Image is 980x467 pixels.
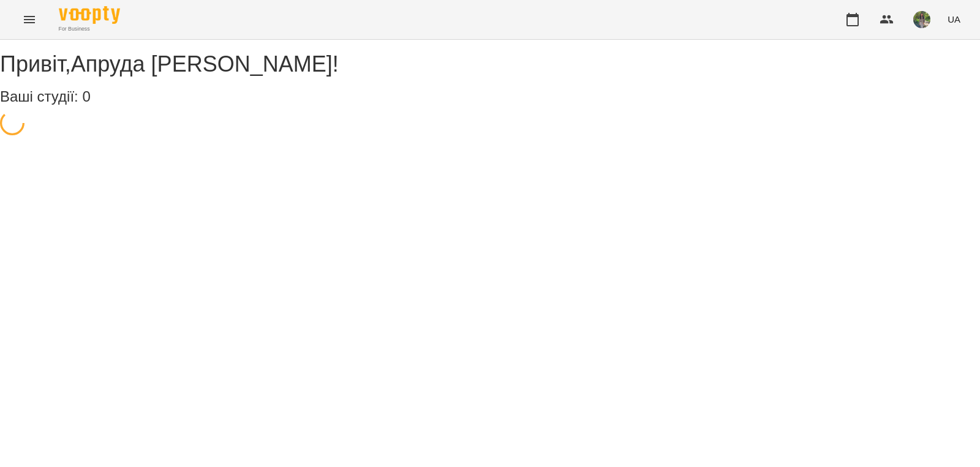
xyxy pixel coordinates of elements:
img: 82b6375e9aa1348183c3d715e536a179.jpg [913,11,930,28]
span: UA [948,13,960,26]
span: 0 [82,88,90,105]
span: For Business [59,25,120,33]
button: UA [943,8,965,31]
img: Voopty Logo [59,6,120,24]
button: Menu [15,5,44,34]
